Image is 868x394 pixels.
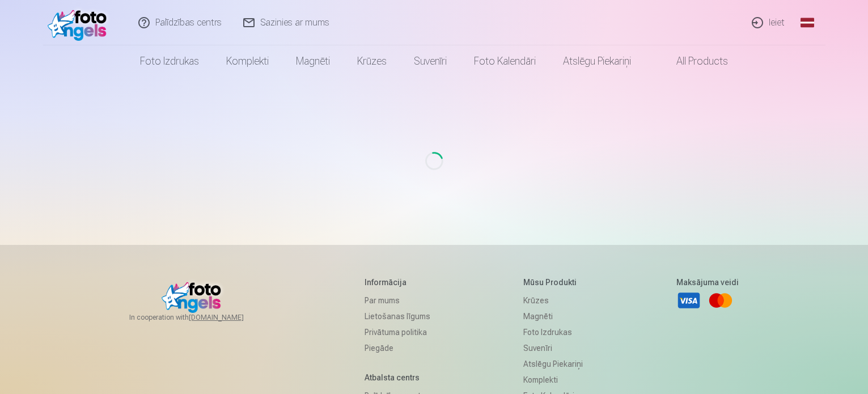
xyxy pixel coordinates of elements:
a: Magnēti [523,308,583,324]
a: Mastercard [708,288,733,313]
a: Komplekti [213,45,282,77]
a: Atslēgu piekariņi [523,356,583,372]
h5: Maksājuma veidi [676,277,739,288]
span: In cooperation with [129,313,271,322]
a: Lietošanas līgums [365,308,430,324]
a: Krūzes [344,45,400,77]
h5: Atbalsta centrs [365,372,430,383]
a: Atslēgu piekariņi [549,45,645,77]
img: /fa1 [48,5,113,41]
a: Par mums [365,293,430,308]
a: All products [645,45,742,77]
a: Piegāde [365,340,430,356]
a: Foto izdrukas [523,324,583,340]
a: Suvenīri [400,45,460,77]
a: Privātuma politika [365,324,430,340]
h5: Mūsu produkti [523,277,583,288]
a: [DOMAIN_NAME] [189,313,271,322]
a: Krūzes [523,293,583,308]
a: Magnēti [282,45,344,77]
a: Suvenīri [523,340,583,356]
a: Komplekti [523,372,583,388]
a: Foto izdrukas [126,45,213,77]
a: Foto kalendāri [460,45,549,77]
a: Visa [676,288,701,313]
h5: Informācija [365,277,430,288]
